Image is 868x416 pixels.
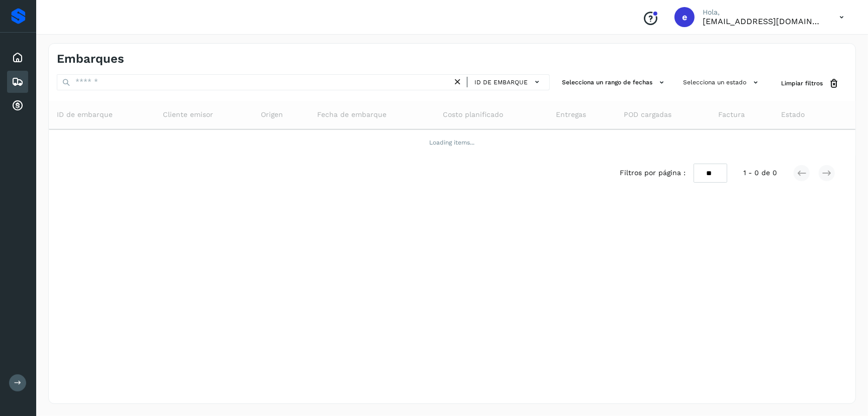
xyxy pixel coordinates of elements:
[558,74,671,91] button: Selecciona un rango de fechas
[7,71,28,93] div: Embarques
[57,52,124,66] h4: Embarques
[7,95,28,117] div: Cuentas por cobrar
[317,109,387,120] span: Fecha de embarque
[49,129,855,156] td: Loading items...
[718,109,745,120] span: Factura
[781,79,823,88] span: Limpiar filtros
[556,109,586,120] span: Entregas
[7,47,28,69] div: Inicio
[163,109,213,120] span: Cliente emisor
[743,168,777,178] span: 1 - 0 de 0
[773,74,847,93] button: Limpiar filtros
[624,109,671,120] span: POD cargadas
[703,8,823,17] p: Hola,
[620,168,686,178] span: Filtros por página :
[679,74,765,91] button: Selecciona un estado
[57,109,113,120] span: ID de embarque
[471,75,545,89] button: ID de embarque
[443,109,504,120] span: Costo planificado
[781,109,805,120] span: Estado
[703,17,823,26] p: ebenezer5009@gmail.com
[261,109,283,120] span: Origen
[474,78,528,87] span: ID de embarque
